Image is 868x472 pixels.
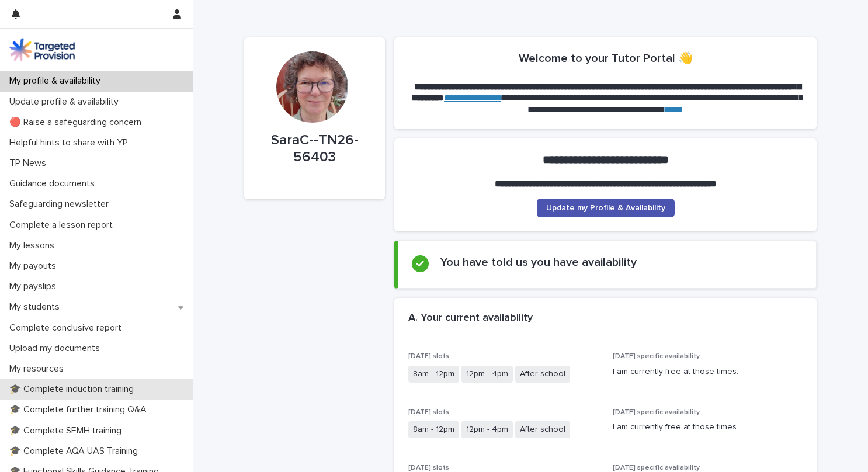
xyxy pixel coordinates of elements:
[515,366,570,383] span: After school
[408,353,449,360] span: [DATE] slots
[9,38,75,61] img: M5nRWzHhSzIhMunXDL62
[537,199,675,217] a: Update my Profile & Availability
[546,204,665,212] span: Update my Profile & Availability
[5,178,104,189] p: Guidance documents
[440,255,637,269] h2: You have told us you have availability
[5,425,131,436] p: 🎓 Complete SEMH training
[258,132,371,166] p: SaraC--TN26-56403
[461,366,513,383] span: 12pm - 4pm
[5,322,131,334] p: Complete conclusive report
[5,363,73,374] p: My resources
[461,421,513,438] span: 12pm - 4pm
[408,409,449,416] span: [DATE] slots
[5,158,55,169] p: TP News
[5,220,122,231] p: Complete a lesson report
[5,384,143,395] p: 🎓 Complete induction training
[5,261,65,272] p: My payouts
[5,117,151,128] p: 🔴 Raise a safeguarding concern
[515,421,570,438] span: After school
[613,366,803,378] p: I am currently free at those times.
[5,281,65,292] p: My payslips
[5,75,110,86] p: My profile & availability
[613,464,700,471] span: [DATE] specific availability
[519,51,693,65] h2: Welcome to your Tutor Portal 👋
[613,409,700,416] span: [DATE] specific availability
[5,240,64,251] p: My lessons
[5,301,69,313] p: My students
[5,137,137,148] p: Helpful hints to share with YP
[5,199,118,210] p: Safeguarding newsletter
[613,421,803,433] p: I am currently free at those times
[408,464,449,471] span: [DATE] slots
[613,353,700,360] span: [DATE] specific availability
[408,421,459,438] span: 8am - 12pm
[5,343,109,354] p: Upload my documents
[5,96,128,107] p: Update profile & availability
[5,446,147,457] p: 🎓 Complete AQA UAS Training
[408,312,533,325] h2: A. Your current availability
[5,404,156,415] p: 🎓 Complete further training Q&A
[408,366,459,383] span: 8am - 12pm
